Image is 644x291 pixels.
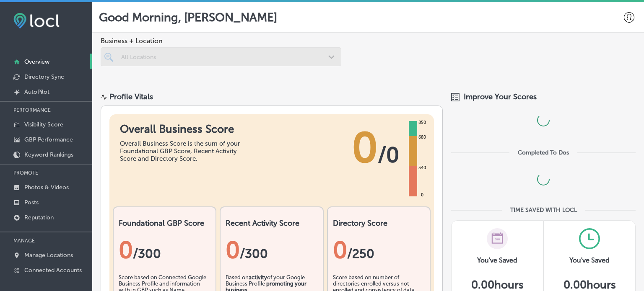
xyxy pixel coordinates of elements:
p: Manage Locations [24,252,73,259]
h1: Overall Business Score [120,123,246,136]
h2: Foundational GBP Score [119,219,210,228]
span: Business + Location [101,37,341,45]
div: 0 [333,236,425,264]
h3: You've Saved [477,256,517,264]
span: 0 [352,123,378,173]
p: Good Morning, [PERSON_NAME] [99,10,277,24]
div: 0 [226,236,317,264]
h2: Directory Score [333,219,425,228]
h3: You've Saved [569,256,610,264]
div: 680 [417,134,428,141]
p: Reputation [24,214,54,221]
h2: Recent Activity Score [226,219,317,228]
div: TIME SAVED WITH LOCL [510,206,577,214]
div: 0 [419,192,425,198]
p: Photos & Videos [24,184,69,191]
img: fda3e92497d09a02dc62c9cd864e3231.png [13,13,60,28]
div: Overall Business Score is the sum of your Foundational GBP Score, Recent Activity Score and Direc... [120,140,246,162]
div: 340 [417,165,428,171]
div: 0 [119,236,210,264]
p: Keyword Rankings [24,151,73,158]
p: Directory Sync [24,73,64,80]
div: Completed To Dos [518,149,569,156]
p: GBP Performance [24,136,73,143]
p: Visibility Score [24,121,63,128]
p: AutoPilot [24,88,49,95]
div: Profile Vitals [109,92,153,101]
span: Improve Your Scores [464,92,537,101]
span: /250 [347,246,374,261]
div: 850 [417,119,428,126]
p: Connected Accounts [24,267,82,274]
span: / 300 [133,246,161,261]
p: Posts [24,199,39,206]
span: / 0 [378,142,399,167]
p: Overview [24,58,49,65]
b: activity [249,274,267,281]
span: /300 [240,246,268,261]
